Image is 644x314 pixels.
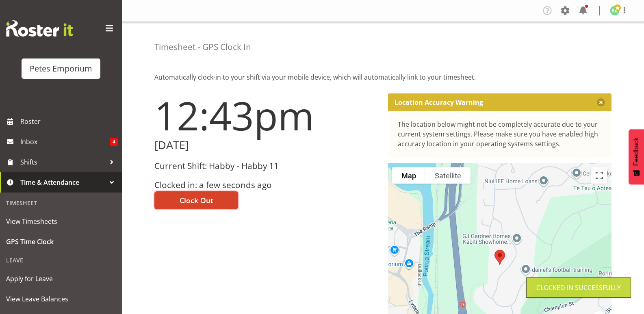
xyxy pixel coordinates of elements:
h2: [DATE] [154,139,378,152]
p: Automatically clock-in to your shift via your mobile device, which will automatically link to you... [154,72,611,82]
div: Petes Emporium [30,63,92,75]
span: Clock Out [180,195,213,206]
img: ruth-robertson-taylor722.jpg [610,6,620,15]
span: 4 [110,138,118,146]
span: View Leave Balances [6,293,116,305]
div: Leave [2,252,120,269]
button: Close message [597,98,605,106]
div: Clocked in Successfully [536,283,621,292]
a: View Leave Balances [2,289,120,309]
span: Apply for Leave [6,273,116,285]
button: Show street map [392,167,425,184]
a: View Timesheets [2,211,120,232]
span: Inbox [20,136,110,148]
span: Time & Attendance [20,176,106,188]
button: Feedback - Show survey [629,129,644,184]
span: View Timesheets [6,215,116,227]
h4: Timesheet - GPS Clock In [154,42,251,52]
span: Roster [20,115,118,128]
button: Toggle fullscreen view [591,167,607,184]
div: The location below might not be completely accurate due to your current system settings. Please m... [398,119,602,149]
div: Timesheet [2,195,120,211]
p: Location Accuracy Warning [395,98,483,106]
button: Show satellite imagery [425,167,471,184]
span: Shifts [20,156,106,168]
span: GPS Time Clock [6,236,116,248]
button: Clock Out [154,191,238,209]
a: GPS Time Clock [2,232,120,252]
h3: Current Shift: Habby - Habby 11 [154,161,378,171]
a: Apply for Leave [2,269,120,289]
h1: 12:43pm [154,93,378,137]
span: Feedback [633,137,640,166]
h3: Clocked in: a few seconds ago [154,180,378,190]
img: Rosterit website logo [6,20,73,37]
